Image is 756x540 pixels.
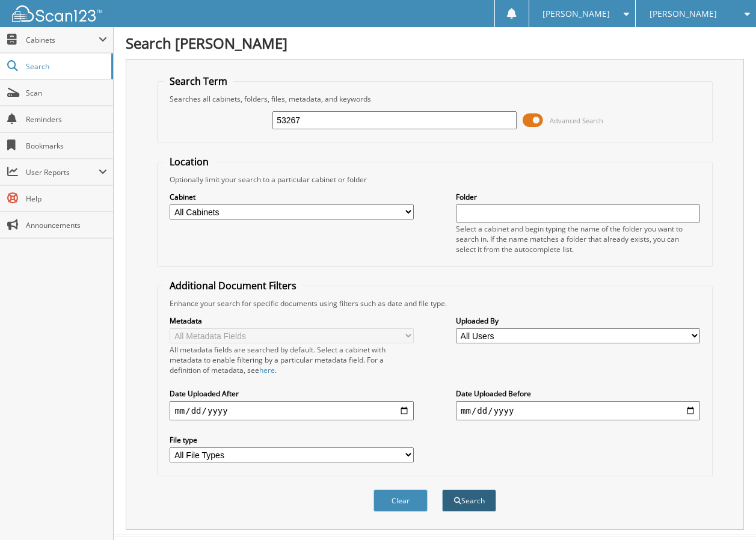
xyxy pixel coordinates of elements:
span: Help [26,194,107,204]
input: start [170,401,414,420]
span: [PERSON_NAME] [542,10,610,17]
span: [PERSON_NAME] [650,10,717,17]
span: Announcements [26,220,107,230]
label: Folder [456,192,700,202]
img: scan123-logo-white.svg [12,5,102,22]
input: end [456,401,700,420]
label: Uploaded By [456,316,700,326]
button: Search [442,489,496,512]
span: Bookmarks [26,141,107,151]
span: Reminders [26,114,107,124]
span: Scan [26,88,107,98]
div: Enhance your search for specific documents using filters such as date and file type. [164,298,705,308]
span: Search [26,61,105,72]
iframe: Chat Widget [696,482,756,540]
span: Advanced Search [550,116,603,125]
span: Cabinets [26,35,99,45]
div: Optionally limit your search to a particular cabinet or folder [164,174,705,185]
div: All metadata fields are searched by default. Select a cabinet with metadata to enable filtering b... [170,345,414,375]
h1: Search [PERSON_NAME] [126,33,744,53]
label: Date Uploaded Before [456,388,700,399]
legend: Search Term [164,75,233,88]
label: Cabinet [170,192,414,202]
legend: Location [164,155,215,168]
button: Clear [373,489,428,512]
a: here [259,365,275,375]
div: Searches all cabinets, folders, files, metadata, and keywords [164,94,705,104]
label: Date Uploaded After [170,388,414,399]
label: Metadata [170,316,414,326]
label: File type [170,435,414,445]
div: Select a cabinet and begin typing the name of the folder you want to search in. If the name match... [456,224,700,254]
span: User Reports [26,167,99,177]
legend: Additional Document Filters [164,279,303,292]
